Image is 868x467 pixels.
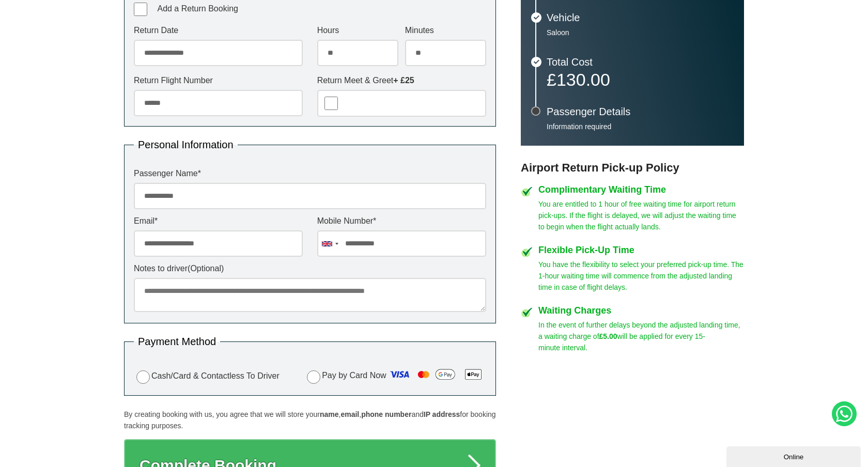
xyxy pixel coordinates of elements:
h4: Flexible Pick-Up Time [538,245,744,255]
label: Pay by Card Now [304,366,486,386]
h3: Vehicle [547,12,734,23]
h4: Waiting Charges [538,306,744,315]
h3: Passenger Details [547,106,734,117]
label: Return Flight Number [134,76,303,85]
p: You have the flexibility to select your preferred pick-up time. The 1-hour waiting time will comm... [538,259,744,293]
h3: Airport Return Pick-up Policy [521,161,744,175]
p: You are entitled to 1 hour of free waiting time for airport return pick-ups. If the flight is del... [538,198,744,232]
strong: IP address [424,410,460,418]
span: (Optional) [188,264,224,273]
input: Add a Return Booking [134,3,147,16]
input: Pay by Card Now [307,370,320,384]
p: Information required [547,122,734,131]
label: Mobile Number [317,217,486,225]
span: Add a Return Booking [157,4,238,13]
legend: Payment Method [134,336,220,347]
div: United Kingdom: +44 [318,231,342,256]
p: In the event of further delays beyond the adjusted landing time, a waiting charge of will be appl... [538,319,744,353]
label: Cash/Card & Contactless To Driver [134,369,280,384]
label: Return Meet & Greet [317,76,486,85]
p: Saloon [547,28,734,37]
legend: Personal Information [134,139,238,150]
strong: + £25 [393,76,414,85]
iframe: chat widget [726,444,863,467]
h4: Complimentary Waiting Time [538,185,744,194]
label: Passenger Name [134,169,486,178]
label: Notes to driver [134,264,486,273]
label: Hours [317,26,398,35]
strong: £5.00 [599,332,617,340]
strong: name [320,410,339,418]
p: £ [547,72,734,87]
label: Email [134,217,303,225]
label: Return Date [134,26,303,35]
strong: email [340,410,359,418]
h3: Total Cost [547,57,734,67]
span: 130.00 [556,70,610,89]
input: Cash/Card & Contactless To Driver [136,370,150,384]
label: Minutes [405,26,486,35]
strong: phone number [361,410,411,418]
p: By creating booking with us, you agree that we will store your , , and for booking tracking purpo... [124,409,496,431]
